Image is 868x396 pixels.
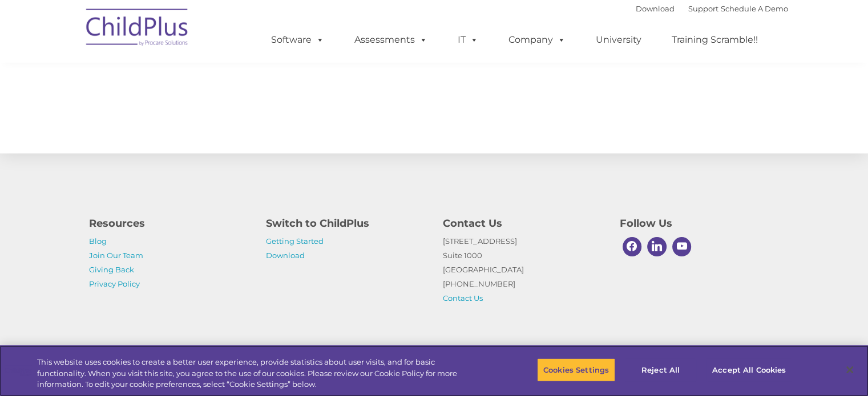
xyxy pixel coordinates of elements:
[266,236,324,246] a: Getting Started
[446,28,490,51] a: IT
[89,236,107,246] a: Blog
[37,357,478,390] div: This website uses cookies to create a better user experience, provide statistics about user visit...
[620,215,780,231] h4: Follow Us
[721,4,788,13] a: Schedule A Demo
[497,28,577,51] a: Company
[636,4,788,13] font: |
[537,358,615,382] button: Cookies Settings
[644,234,669,259] a: Linkedin
[625,358,696,382] button: Reject All
[443,215,603,231] h4: Contact Us
[706,358,792,382] button: Accept All Cookies
[89,265,134,274] a: Giving Back
[159,122,207,130] span: Phone number
[620,234,645,259] a: Facebook
[266,251,305,260] a: Download
[443,293,483,303] a: Contact Us
[443,234,603,305] p: [STREET_ADDRESS] Suite 1000 [GEOGRAPHIC_DATA] [PHONE_NUMBER]
[266,215,426,231] h4: Switch to ChildPlus
[159,75,193,84] span: Last name
[660,28,769,51] a: Training Scramble!!
[636,4,675,13] a: Download
[89,251,143,260] a: Join Our Team
[89,215,249,231] h4: Resources
[80,1,195,58] img: ChildPlus by Procare Solutions
[343,28,439,51] a: Assessments
[688,4,718,13] a: Support
[584,28,653,51] a: University
[837,357,862,382] button: Close
[669,234,695,259] a: Youtube
[260,28,336,51] a: Software
[89,279,140,288] a: Privacy Policy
